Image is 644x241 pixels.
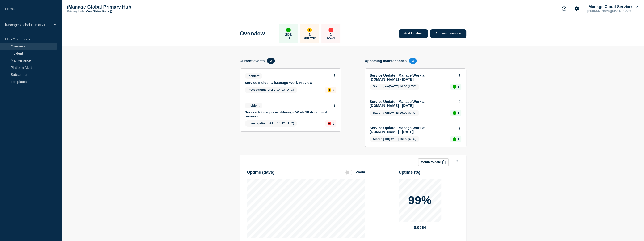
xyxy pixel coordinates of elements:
button: iManage Cloud Services [586,4,639,9]
span: Investigating [248,121,267,125]
p: iManage Global Primary Hub [5,23,51,27]
span: [DATE] 13:42 (UTC) [245,120,297,127]
p: iManage Global Primary Hub [67,4,161,10]
div: affected [307,28,312,32]
p: 0.9964 [399,225,441,230]
span: Incident [245,103,263,108]
span: [DATE] 16:00 (UTC) [370,110,420,116]
span: [DATE] 16:00 (UTC) [370,84,420,90]
p: 99% [408,195,432,206]
p: 1 [309,32,311,37]
span: Investigating [248,88,267,91]
p: 1 [330,32,332,37]
p: Month to date [421,160,441,164]
p: 1 [457,85,459,88]
div: up [453,137,456,141]
p: 1 [457,137,459,141]
button: Support [559,4,569,14]
p: Down [327,37,335,40]
p: [PERSON_NAME][EMAIL_ADDRESS][PERSON_NAME][DOMAIN_NAME] [586,9,636,13]
h4: Current events [240,59,265,63]
h4: Upcoming maintenances [365,59,407,63]
span: [DATE] 16:00 (UTC) [370,136,420,142]
p: 1 [332,122,334,125]
div: down [328,28,333,32]
span: 2 [267,58,275,64]
div: affected [328,88,331,92]
p: 1 [457,111,459,115]
div: down [328,122,331,125]
div: up [453,111,456,115]
span: Starting on [373,85,389,88]
span: Incident [245,73,263,79]
p: Up [287,37,290,40]
span: Starting on [373,111,389,114]
div: up [453,85,456,89]
a: Add incident [399,29,428,38]
div: Zoom [356,170,365,174]
a: Service Update: iManage Work at [DOMAIN_NAME] - [DATE] [370,99,455,108]
p: 1 [332,88,334,92]
span: 3 [409,58,417,64]
a: Service Interruption: iManage Work 10 document preview [245,110,330,118]
a: View Status Page [86,10,112,13]
button: Account settings [572,4,582,14]
span: [DATE] 14:13 (UTC) [245,87,297,93]
button: Month to date [418,158,449,166]
a: Service Update: iManage Work at [DOMAIN_NAME] - [DATE] [370,126,455,134]
span: Starting on [373,137,389,141]
p: 252 [285,32,292,37]
a: Service Incident: iManage Work Preview [245,81,330,85]
a: Service Update: iManage Work at [DOMAIN_NAME] - [DATE] [370,73,455,81]
h3: Uptime ( % ) [399,170,421,175]
p: Primary Hub [67,10,84,13]
p: Affected [303,37,316,40]
div: up [286,28,291,32]
h1: Overview [240,30,265,37]
h3: Uptime ( days ) [247,170,274,175]
a: Add maintenance [430,29,466,38]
